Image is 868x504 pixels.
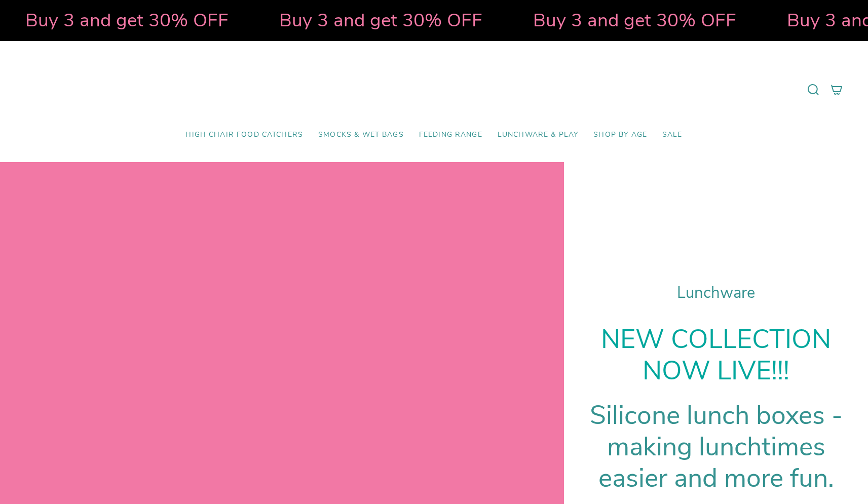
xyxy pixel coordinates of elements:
[655,123,690,147] a: SALE
[601,322,831,389] strong: NEW COLLECTION NOW LIVE!!!
[490,123,586,147] a: Lunchware & Play
[589,284,843,302] h1: Lunchware
[20,8,223,33] strong: Buy 3 and get 30% OFF
[586,123,655,147] a: Shop by Age
[411,123,490,147] a: Feeding Range
[662,131,683,139] span: SALE
[598,429,834,496] span: nchtimes easier and more fun.
[419,131,482,139] span: Feeding Range
[178,123,311,147] a: High Chair Food Catchers
[498,131,578,139] span: Lunchware & Play
[318,131,404,139] span: Smocks & Wet Bags
[589,400,843,494] h1: Silicone lunch boxes - making lu
[274,8,477,33] strong: Buy 3 and get 30% OFF
[593,131,647,139] span: Shop by Age
[311,123,411,147] a: Smocks & Wet Bags
[347,56,521,123] a: Mumma’s Little Helpers
[528,8,731,33] strong: Buy 3 and get 30% OFF
[185,131,303,139] span: High Chair Food Catchers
